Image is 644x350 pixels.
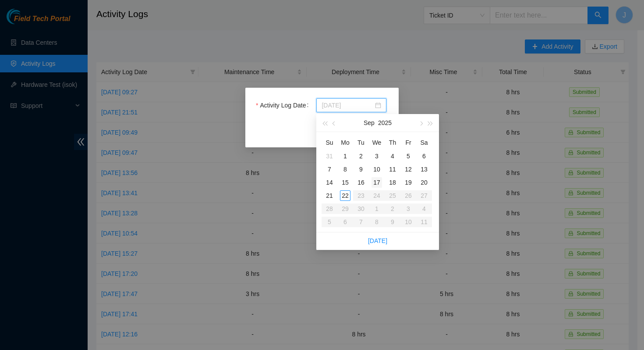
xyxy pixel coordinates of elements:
div: 1 [340,151,350,161]
th: Fr [400,136,416,150]
a: [DATE] [368,237,387,244]
th: Sa [416,136,432,150]
td: 2025-09-07 [322,163,337,176]
td: 2025-09-03 [369,150,385,163]
td: 2025-09-16 [353,176,369,189]
input: Activity Log Date [322,100,373,110]
div: 4 [387,151,398,161]
div: 16 [356,177,366,188]
td: 2025-09-14 [322,176,337,189]
td: 2025-09-02 [353,150,369,163]
div: 3 [372,151,382,161]
label: Activity Log Date [256,98,312,112]
div: 10 [372,164,382,175]
div: 5 [403,151,414,161]
td: 2025-09-17 [369,176,385,189]
td: 2025-09-21 [322,189,337,202]
div: 14 [324,177,335,188]
button: 2025 [378,114,392,132]
td: 2025-09-05 [400,150,416,163]
th: We [369,136,385,150]
th: Su [322,136,337,150]
td: 2025-09-13 [416,163,432,176]
td: 2025-09-11 [385,163,400,176]
div: 18 [387,177,398,188]
td: 2025-09-12 [400,163,416,176]
td: 2025-09-22 [337,189,353,202]
div: 8 [340,164,350,175]
td: 2025-09-04 [385,150,400,163]
div: 15 [340,177,350,188]
div: 7 [324,164,335,175]
td: 2025-09-06 [416,150,432,163]
div: 6 [419,151,429,161]
div: 12 [403,164,414,175]
div: 9 [356,164,366,175]
td: 2025-09-20 [416,176,432,189]
div: 13 [419,164,429,175]
div: 19 [403,177,414,188]
td: 2025-09-08 [337,163,353,176]
div: 22 [340,190,350,201]
td: 2025-09-01 [337,150,353,163]
div: 21 [324,190,335,201]
div: 2 [356,151,366,161]
div: 31 [324,151,335,161]
div: 20 [419,177,429,188]
div: 17 [372,177,382,188]
td: 2025-09-10 [369,163,385,176]
th: Tu [353,136,369,150]
th: Mo [337,136,353,150]
button: Sep [364,114,375,132]
th: Th [385,136,400,150]
div: 11 [387,164,398,175]
td: 2025-09-15 [337,176,353,189]
td: 2025-09-09 [353,163,369,176]
td: 2025-09-19 [400,176,416,189]
td: 2025-09-18 [385,176,400,189]
td: 2025-08-31 [322,150,337,163]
